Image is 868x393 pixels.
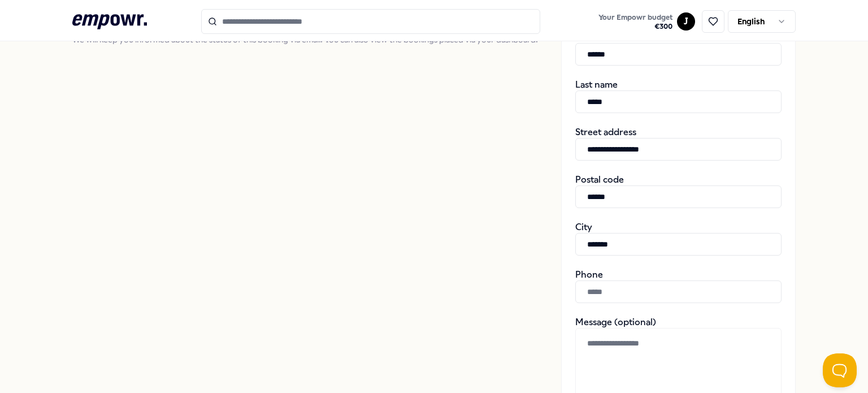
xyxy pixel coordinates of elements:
[201,9,540,34] input: Search for products, categories or subcategories
[594,10,677,33] a: Your Empowr budget€300
[575,32,782,66] div: First name
[677,12,695,31] button: J
[575,269,782,303] div: Phone
[823,353,857,387] iframe: Help Scout Beacon - Open
[575,127,782,161] div: Street address
[575,79,782,113] div: Last name
[575,174,782,208] div: Postal code
[575,222,782,256] div: City
[598,13,672,22] span: Your Empowr budget
[598,22,672,31] span: € 300
[596,11,675,33] button: Your Empowr budget€300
